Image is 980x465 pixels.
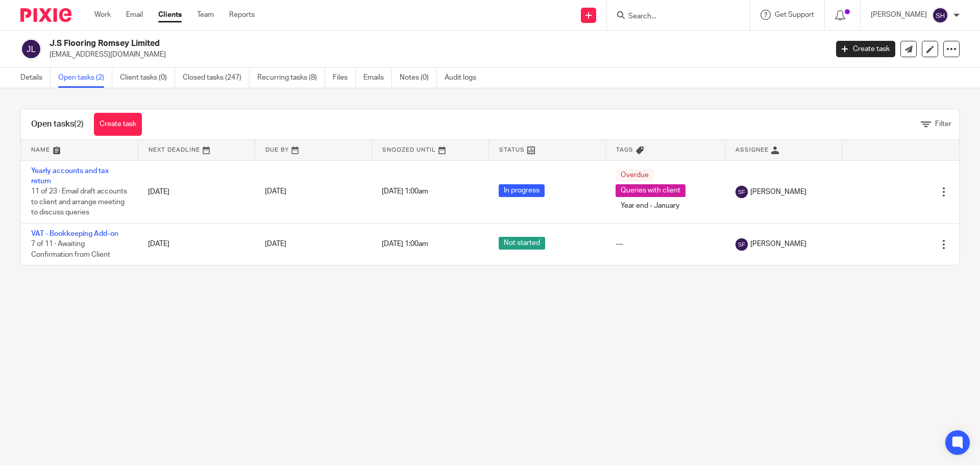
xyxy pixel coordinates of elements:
[499,147,525,153] span: Status
[616,239,715,249] div: ---
[20,38,42,60] img: svg%3E
[94,113,142,136] a: Create task
[616,169,654,182] span: Overdue
[871,10,927,20] p: [PERSON_NAME]
[20,8,71,22] img: Pixie
[74,120,84,128] span: (2)
[138,160,255,223] td: [DATE]
[736,186,748,198] img: svg%3E
[265,188,286,195] span: [DATE]
[31,167,109,185] a: Yearly accounts and tax return
[627,12,719,21] input: Search
[126,10,143,20] a: Email
[499,184,545,197] span: In progress
[750,187,806,197] span: [PERSON_NAME]
[120,68,175,88] a: Client tasks (0)
[932,7,948,23] img: svg%3E
[257,68,325,88] a: Recurring tasks (8)
[935,120,951,128] span: Filter
[333,68,356,88] a: Files
[265,241,286,248] span: [DATE]
[50,50,821,60] p: [EMAIL_ADDRESS][DOMAIN_NAME]
[616,184,685,197] span: Queries with client
[750,239,806,249] span: [PERSON_NAME]
[94,10,111,20] a: Work
[20,68,51,88] a: Details
[736,238,748,251] img: svg%3E
[445,68,484,88] a: Audit logs
[499,237,545,250] span: Not started
[616,200,684,212] span: Year end - January
[31,188,127,216] span: 11 of 23 · Email draft accounts to client and arrange meeting to discuss queries
[31,230,118,237] a: VAT - Bookkeeping Add-on
[836,41,895,57] a: Create task
[197,10,214,20] a: Team
[58,68,112,88] a: Open tasks (2)
[31,240,110,258] span: 7 of 11 · Awaiting Confirmation from Client
[138,223,255,265] td: [DATE]
[382,147,436,153] span: Snoozed Until
[50,38,667,49] h2: J.S Flooring Romsey Limited
[616,147,633,153] span: Tags
[229,10,255,20] a: Reports
[382,241,428,248] span: [DATE] 1:00am
[400,68,437,88] a: Notes (0)
[31,119,84,130] h1: Open tasks
[158,10,182,20] a: Clients
[363,68,392,88] a: Emails
[382,188,428,195] span: [DATE] 1:00am
[183,68,250,88] a: Closed tasks (247)
[775,11,814,18] span: Get Support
